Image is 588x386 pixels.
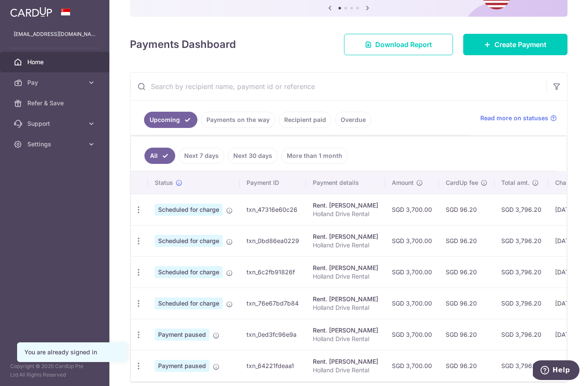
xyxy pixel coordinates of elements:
h4: Payments Dashboard [130,37,236,52]
td: SGD 3,700.00 [385,288,439,319]
div: You are already signed in [24,348,119,356]
p: Holland Drive Rental [313,272,378,281]
span: Scheduled for charge [155,297,223,309]
td: txn_0ed3fc96e9a [240,319,306,350]
a: Download Report [344,34,453,55]
span: Payment paused [155,329,209,341]
td: txn_6c2fb91826f [240,256,306,288]
span: Pay [27,78,84,87]
div: Rent. [PERSON_NAME] [313,201,378,210]
img: CardUp [10,7,52,17]
td: SGD 3,700.00 [385,194,439,225]
span: Amount [392,178,414,187]
td: txn_47316e60c26 [240,194,306,225]
div: Rent. [PERSON_NAME] [313,232,378,241]
span: Support [27,119,84,128]
span: Download Report [375,39,432,50]
td: SGD 3,700.00 [385,225,439,256]
td: SGD 3,700.00 [385,256,439,288]
p: Holland Drive Rental [313,366,378,374]
span: Refer & Save [27,99,84,107]
a: Next 7 days [179,148,224,164]
td: SGD 3,796.20 [494,288,548,319]
a: Next 30 days [228,148,278,164]
span: Create Payment [494,39,547,50]
div: Rent. [PERSON_NAME] [313,264,378,272]
td: txn_76e67bd7b84 [240,288,306,319]
p: Holland Drive Rental [313,210,378,218]
a: Payments on the way [201,112,275,128]
a: All [144,148,175,164]
div: Rent. [PERSON_NAME] [313,326,378,335]
div: Rent. [PERSON_NAME] [313,357,378,366]
a: More than 1 month [281,148,348,164]
a: Upcoming [144,112,197,128]
a: Read more on statuses [480,114,557,122]
p: [EMAIL_ADDRESS][DOMAIN_NAME] [14,30,96,39]
input: Search by recipient name, payment id or reference [130,73,547,100]
p: Holland Drive Rental [313,303,378,312]
span: Total amt. [501,178,529,187]
td: SGD 3,700.00 [385,319,439,350]
span: Scheduled for charge [155,266,223,278]
iframe: Opens a widget where you can find more information [533,360,579,382]
th: Payment details [306,172,385,194]
td: SGD 3,700.00 [385,350,439,381]
td: txn_0bd86ea0229 [240,225,306,256]
div: Rent. [PERSON_NAME] [313,295,378,303]
td: SGD 3,796.20 [494,256,548,288]
a: Create Payment [463,34,567,55]
span: Read more on statuses [480,114,548,122]
span: Home [27,58,84,66]
a: Recipient paid [279,112,332,128]
td: SGD 96.20 [439,225,494,256]
td: SGD 96.20 [439,350,494,381]
span: Scheduled for charge [155,235,223,247]
td: SGD 3,796.20 [494,225,548,256]
td: SGD 96.20 [439,288,494,319]
td: SGD 3,796.20 [494,194,548,225]
p: Holland Drive Rental [313,335,378,343]
span: CardUp fee [446,178,478,187]
span: Settings [27,140,84,148]
p: Holland Drive Rental [313,241,378,249]
td: SGD 96.20 [439,194,494,225]
th: Payment ID [240,172,306,194]
a: Overdue [335,112,371,128]
td: SGD 3,796.20 [494,319,548,350]
td: SGD 96.20 [439,319,494,350]
span: Payment paused [155,360,209,372]
td: txn_64221fdeaa1 [240,350,306,381]
span: Status [155,178,173,187]
td: SGD 96.20 [439,256,494,288]
td: SGD 3,796.20 [494,350,548,381]
span: Scheduled for charge [155,204,223,216]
